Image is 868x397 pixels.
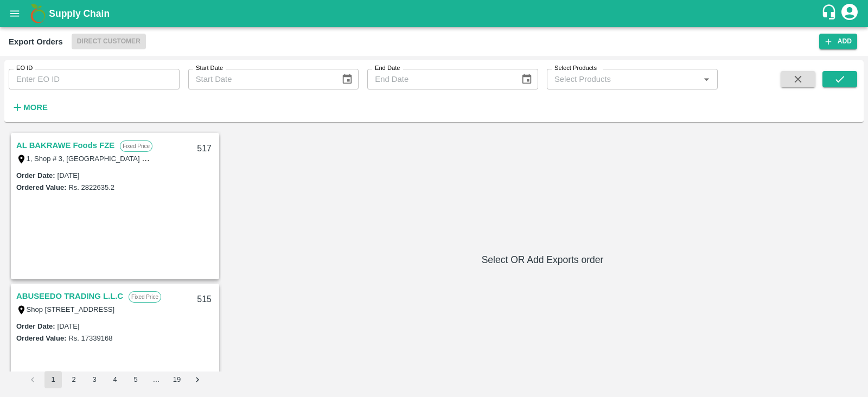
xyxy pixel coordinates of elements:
[44,371,62,388] button: page 1
[22,371,208,388] nav: pagination navigation
[58,322,80,330] label: [DATE]
[86,371,103,388] button: Go to page 3
[49,6,821,21] a: Supply Chain
[16,138,114,152] a: AL BAKRAWE Foods FZE
[27,3,49,24] img: logo
[23,103,48,112] strong: More
[168,371,186,388] button: Go to page 19
[127,371,144,388] button: Go to page 5
[106,371,124,388] button: Go to page 4
[516,69,537,89] button: Choose date
[16,289,123,303] a: ABUSEEDO TRADING L.L.C
[16,334,66,342] label: Ordered Value:
[9,35,63,49] div: Export Orders
[16,322,55,330] label: Order Date :
[226,252,859,267] h6: Select OR Add Exports order
[16,64,33,73] label: EO ID
[196,64,223,73] label: Start Date
[68,183,114,191] label: Rs. 2822635.2
[2,1,27,26] button: open drawer
[188,69,333,89] input: Start Date
[27,305,115,313] label: Shop [STREET_ADDRESS]
[190,136,218,162] div: 517
[9,69,180,89] input: Enter EO ID
[189,371,206,388] button: Go to next page
[821,4,840,23] div: customer-support
[16,183,66,191] label: Ordered Value:
[129,291,161,303] p: Fixed Price
[337,69,358,89] button: Choose date
[550,72,697,86] input: Select Products
[699,72,713,86] button: Open
[840,2,859,25] div: account of current user
[16,171,55,180] label: Order Date :
[68,334,112,342] label: Rs. 17339168
[375,64,400,73] label: End Date
[9,98,50,117] button: More
[819,34,857,49] button: Add
[27,154,353,163] label: 1, Shop # 3, [GEOGRAPHIC_DATA] – central fruits and vegetables market, , , , , [GEOGRAPHIC_DATA]
[49,8,110,19] b: Supply Chain
[190,287,218,312] div: 515
[58,171,80,180] label: [DATE]
[65,371,82,388] button: Go to page 2
[120,140,152,152] p: Fixed Price
[148,375,165,385] div: …
[367,69,512,89] input: End Date
[554,64,597,73] label: Select Products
